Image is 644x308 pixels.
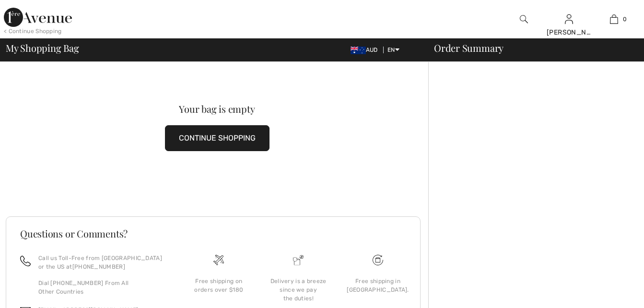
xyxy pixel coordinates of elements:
img: My Bag [610,13,618,25]
img: Free shipping on orders over $180 [213,255,224,265]
span: My Shopping Bag [6,43,79,53]
img: search the website [520,13,528,25]
div: [PERSON_NAME] [547,27,591,37]
div: Free shipping in [GEOGRAPHIC_DATA]. [346,277,410,294]
img: Australian Dollar [351,47,366,54]
img: call [20,256,31,266]
p: Dial [PHONE_NUMBER] From All Other Countries [38,279,167,296]
img: My Info [565,13,573,25]
div: Free shipping on orders over $180 [187,277,251,294]
h3: Questions or Comments? [20,229,406,238]
p: Call us Toll-Free from [GEOGRAPHIC_DATA] or the US at [38,254,167,271]
div: < Continue Shopping [4,27,62,36]
div: Order Summary [422,43,638,53]
span: AUD [351,47,382,53]
img: Free shipping on orders over $180 [373,255,383,265]
a: [PHONE_NUMBER] [72,263,125,270]
img: 1ère Avenue [4,8,72,27]
button: CONTINUE SHOPPING [165,125,269,151]
a: 0 [592,13,636,25]
div: Delivery is a breeze since we pay the duties! [266,277,330,303]
span: 0 [623,15,627,24]
div: Your bag is empty [27,104,407,114]
span: EN [387,47,399,53]
img: Delivery is a breeze since we pay the duties! [293,255,304,265]
a: Sign In [565,14,573,24]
